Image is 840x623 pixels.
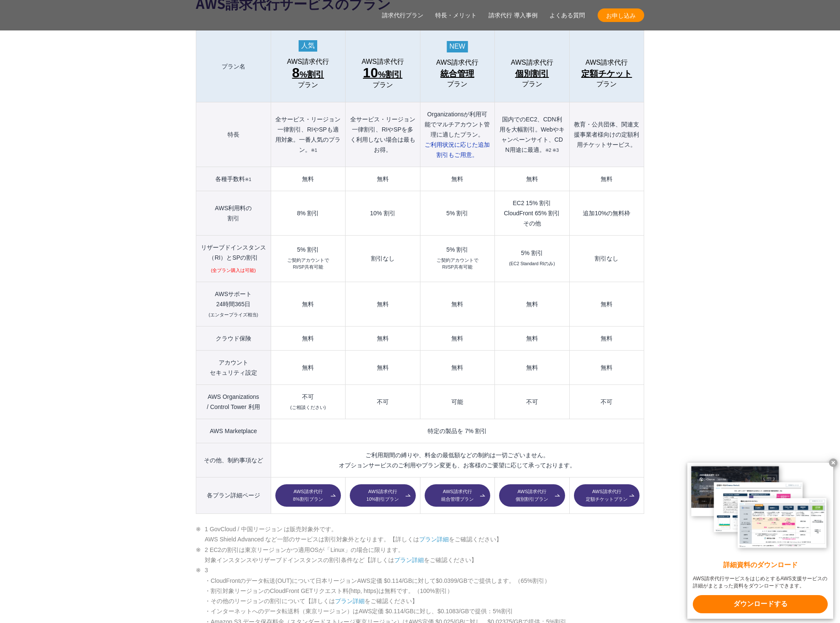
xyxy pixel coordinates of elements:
small: ご契約アカウントで RI/SP共有可能 [436,257,478,271]
td: 8% 割引 [271,191,345,236]
th: AWSサポート 24時間365日 [196,282,271,326]
a: AWS請求代行 統合管理プラン [425,59,490,88]
div: 5% 割引 [425,247,490,252]
a: AWS請求代行10%割引プラン [350,484,415,507]
span: AWS請求代行 [511,59,553,66]
td: 無料 [271,282,345,326]
td: 無料 [271,350,345,384]
span: AWS請求代行 [585,59,628,66]
td: 無料 [569,350,644,384]
td: 不可 [346,384,420,419]
td: 無料 [346,167,420,191]
span: AWS請求代行 [287,58,329,66]
td: 不可 [569,384,644,419]
td: 無料 [569,167,644,191]
span: AWS請求代行 [362,58,404,66]
a: AWS請求代行 8%割引 プラン [275,58,341,89]
td: 5% 割引 [420,191,494,236]
th: プラン名 [196,30,271,102]
span: 8 [292,65,300,80]
x-t: AWS請求代行サービスをはじめとするAWS支援サービスの詳細がまとまった資料をダウンロードできます。 [693,575,828,590]
th: 特長 [196,102,271,167]
th: 各種手数料 [196,167,271,191]
a: お申し込み [598,8,644,22]
td: 無料 [569,326,644,350]
a: AWS請求代行 個別割引プラン [499,59,565,88]
a: AWS請求代行 定額チケットプラン [574,59,640,88]
th: 全サービス・リージョン一律割引、RIやSPを多く利用しない場合は最もお得。 [346,102,420,167]
td: EC2 15% 割引 CloudFront 65% 割引 その他 [495,191,569,236]
small: (全プラン購入は可能) [211,267,256,274]
th: 教育・公共団体、関連支援事業者様向けの定額利用チケットサービス。 [569,102,644,167]
td: 割引なし [569,236,644,282]
span: プラン [596,80,617,88]
span: 定額チケット [581,67,632,80]
a: AWS請求代行個別割引プラン [499,484,565,507]
x-t: 詳細資料のダウンロード [693,560,828,570]
th: 全サービス・リージョン一律割引、RIやSPも適用対象。一番人気のプラン。 [271,102,345,167]
a: AWS請求代行 10%割引プラン [350,58,415,89]
td: 追加10%の無料枠 [569,191,644,236]
span: プラン [373,81,393,89]
li: 2 EC2の割引は東京リージョンかつ適用OSが「Linux」の場合に限ります。 対象インスタンスやリザーブドインスタンスの割引条件など【詳しくは をご確認ください】 [196,545,644,565]
td: 無料 [420,167,494,191]
a: AWS請求代行統合管理プラン [425,484,490,507]
div: 5% 割引 [275,247,341,252]
small: (エンタープライズ相当) [209,312,258,317]
small: (EC2 Standard RIのみ) [509,261,555,267]
a: プラン詳細 [335,598,365,604]
th: その他、制約事項など [196,443,271,477]
a: プラン詳細 [419,536,449,543]
span: AWS請求代行 [436,59,478,66]
th: AWS Marketplace [196,419,271,443]
a: 請求代行プラン [382,11,423,20]
span: プラン [447,80,467,88]
span: ご利用状況に応じた [425,141,490,158]
th: AWS利用料の 割引 [196,191,271,236]
td: 不可 [495,384,569,419]
a: プラン詳細 [394,557,424,563]
span: 10 [363,65,378,80]
th: AWS Organizations / Control Tower 利用 [196,384,271,419]
td: 可能 [420,384,494,419]
td: 無料 [420,350,494,384]
th: クラウド保険 [196,326,271,350]
span: プラン [298,81,318,89]
a: AWS請求代行8%割引プラン [275,484,341,507]
th: Organizationsが利用可能でマルチアカウント管理に適したプラン。 [420,102,494,167]
span: 統合管理 [440,67,474,80]
td: 無料 [346,282,420,326]
td: 無料 [569,282,644,326]
th: リザーブドインスタンス （RI）とSPの割引 [196,236,271,282]
a: 請求代行 導入事例 [489,11,538,20]
td: 無料 [346,350,420,384]
th: アカウント セキュリティ設定 [196,350,271,384]
td: 無料 [271,326,345,350]
span: 個別割引 [515,67,549,80]
td: ご利用期間の縛りや、料金の最低額などの制約は一切ございません。 オプションサービスのご利用やプラン変更も、お客様のご要望に応じて承っております。 [271,443,644,477]
td: 無料 [420,282,494,326]
td: 割引なし [346,236,420,282]
td: 特定の製品を 7% 割引 [271,419,644,443]
x-t: ダウンロードする [693,595,828,613]
a: 特長・メリット [435,11,477,20]
a: AWS請求代行定額チケットプラン [574,484,640,507]
td: 10% 割引 [346,191,420,236]
td: 無料 [495,326,569,350]
th: 国内でのEC2、CDN利用を大幅割引。Webやキャンペーンサイト、CDN用途に最適。 [495,102,569,167]
th: 各プラン詳細ページ [196,477,271,514]
td: 無料 [495,282,569,326]
div: 5% 割引 [499,250,565,256]
span: プラン [522,80,542,88]
span: %割引 [292,66,324,81]
li: 1 GovCloud / 中国リージョン は販売対象外です。 AWS Shield Advanced など一部のサービスは割引対象外となります。【詳しくは をご確認ください】 [196,524,644,545]
td: 無料 [495,167,569,191]
td: 不可 [271,384,345,419]
small: (ご相談ください) [290,405,326,410]
td: 無料 [495,350,569,384]
a: よくある質問 [549,11,585,20]
small: ※2 ※3 [545,148,559,153]
td: 無料 [271,167,345,191]
span: お申し込み [598,11,644,20]
td: 無料 [346,326,420,350]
